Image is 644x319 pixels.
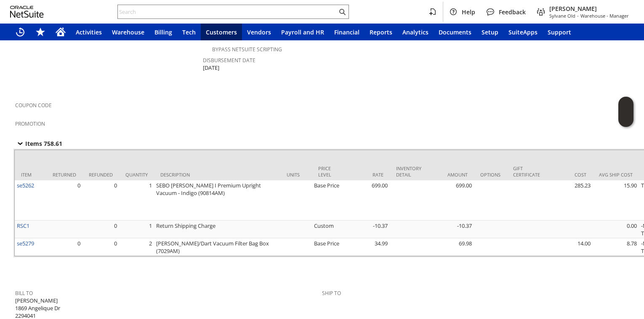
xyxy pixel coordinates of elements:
[549,13,575,19] span: Sylvane Old
[396,165,421,178] div: Inventory Detail
[46,180,82,221] td: 0
[206,28,237,36] span: Customers
[618,112,633,127] span: Oracle Guided Learning Widget. To move around, please hold and drag
[15,102,52,109] a: Coupon Code
[370,28,392,36] span: Reports
[10,77,47,87] a: Items
[312,238,343,256] td: Base Price
[17,222,29,229] a: RSC1
[434,24,476,40] a: Documents
[15,290,33,297] a: Bill To
[76,28,102,36] span: Activities
[503,24,543,40] a: SuiteApps
[154,238,280,256] td: [PERSON_NAME]/Dart Vacuum Filter Bag Box (7029AM)
[15,27,25,37] svg: Recent Records
[312,180,343,221] td: Base Price
[480,171,500,178] div: Options
[546,238,593,256] td: 14.00
[599,171,633,178] div: Avg Ship Cost
[119,238,154,256] td: 2
[276,24,329,40] a: Payroll and HR
[312,221,343,238] td: Custom
[402,28,428,36] span: Analytics
[350,171,383,178] div: Rate
[476,24,503,40] a: Setup
[160,171,274,178] div: Description
[107,24,149,40] a: Warehouse
[281,28,324,36] span: Payroll and HR
[439,28,471,36] span: Documents
[343,221,390,238] td: -10.37
[118,7,337,17] input: Search
[329,24,365,40] a: Financial
[242,24,276,40] a: Vendors
[51,24,71,40] a: Home
[499,8,526,16] span: Feedback
[154,28,172,36] span: Billing
[30,24,51,40] div: Shortcuts
[203,64,219,72] span: [DATE]
[10,265,54,275] a: Address
[10,6,44,18] svg: logo
[482,28,498,36] span: Setup
[593,180,639,221] td: 15.90
[337,7,347,17] svg: Search
[287,171,306,178] div: Units
[82,221,119,238] td: 0
[56,27,66,37] svg: Home
[593,221,639,238] td: 0.00
[334,28,359,36] span: Financial
[247,28,271,36] span: Vendors
[17,240,34,247] a: se5279
[549,5,629,13] span: [PERSON_NAME]
[15,120,45,127] a: Promotion
[548,28,571,36] span: Support
[119,221,154,238] td: 1
[21,171,40,178] div: Item
[428,238,474,256] td: 69.98
[428,221,474,238] td: -10.37
[15,138,72,148] a: Items 758.61
[154,180,280,221] td: SEBO [PERSON_NAME] I Premium Upright Vacuum - Indigo (90814AM)
[44,140,62,148] span: 758.61
[343,180,390,221] td: 699.00
[212,46,282,53] a: Bypass NetSuite Scripting
[89,171,113,178] div: Refunded
[149,24,177,40] a: Billing
[462,8,475,16] span: Help
[428,180,474,221] td: 699.00
[125,171,148,178] div: Quantity
[343,238,390,256] td: 34.99
[322,290,341,297] a: Ship To
[577,13,579,19] span: -
[10,24,30,40] a: Recent Records
[397,24,434,40] a: Analytics
[71,24,107,40] a: Activities
[182,28,196,36] span: Tech
[35,27,45,37] svg: Shortcuts
[177,24,201,40] a: Tech
[580,13,629,19] span: Warehouse - Manager
[618,97,633,127] iframe: Click here to launch Oracle Guided Learning Help Panel
[53,171,76,178] div: Returned
[365,24,397,40] a: Reports
[508,28,538,36] span: SuiteApps
[318,165,337,178] div: Price Level
[112,28,144,36] span: Warehouse
[553,171,586,178] div: Cost
[543,24,576,40] a: Support
[513,165,540,178] div: Gift Certificate
[154,221,280,238] td: Return Shipping Charge
[82,180,119,221] td: 0
[546,180,593,221] td: 285.23
[201,24,242,40] a: Customers
[17,182,34,189] a: se5262
[434,171,468,178] div: Amount
[119,180,154,221] td: 1
[46,238,82,256] td: 0
[593,238,639,256] td: 8.78
[82,238,119,256] td: 0
[203,57,255,64] a: Disbursement Date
